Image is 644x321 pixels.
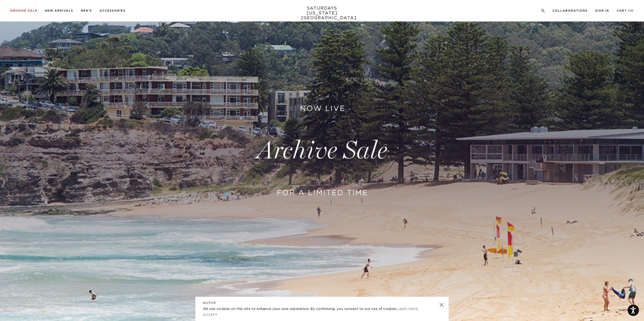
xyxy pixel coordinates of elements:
[398,307,418,311] a: Learn more
[553,9,588,12] a: Collaborations
[301,6,343,20] a: SATURDAYS[US_STATE][GEOGRAPHIC_DATA]
[203,301,441,305] h5: NOTICE
[100,9,126,12] a: Accessories
[617,9,634,12] a: Cart (0)
[595,9,609,12] a: Sign In
[203,313,218,316] a: Accept
[45,9,73,12] a: New Arrivals
[81,9,92,12] a: Men's
[203,307,423,312] p: We use cookies on this site to enhance your user experience. By continuing, you consent to our us...
[630,10,632,12] small: 0
[10,9,37,12] a: Archive Sale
